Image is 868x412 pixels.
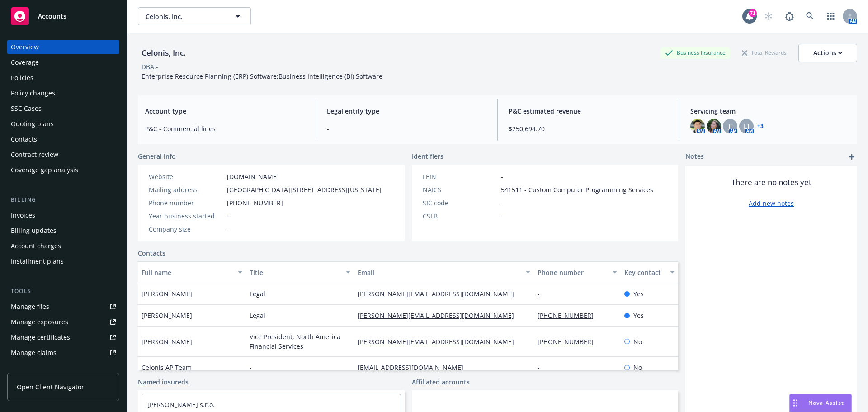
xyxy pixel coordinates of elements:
a: Affiliated accounts [412,377,470,387]
div: Installment plans [11,254,64,269]
span: 541511 - Custom Computer Programming Services [501,185,653,194]
span: P&C - Commercial lines [145,124,305,133]
span: General info [138,152,176,161]
a: +3 [757,123,764,129]
div: Drag to move [790,394,801,412]
div: Contract review [11,147,58,162]
div: Key contact [624,268,665,277]
button: Nova Assist [789,394,852,412]
div: Manage certificates [11,330,70,345]
a: Overview [7,40,119,54]
span: Yes [633,311,644,320]
a: Add new notes [749,199,794,208]
a: [PERSON_NAME] s.r.o. [147,400,215,409]
div: Invoices [11,208,35,223]
span: - [227,211,229,221]
a: Manage files [7,299,119,314]
a: [PHONE_NUMBER] [538,311,601,320]
div: Email [358,268,520,277]
div: Billing [7,195,119,204]
div: Billing updates [11,223,57,238]
a: Report a Bug [780,7,798,25]
div: Quoting plans [11,117,54,131]
span: Celonis AP Team [142,363,192,372]
a: Quoting plans [7,117,119,131]
span: - [501,211,503,221]
button: Email [354,261,534,283]
span: - [327,124,486,133]
a: [PERSON_NAME][EMAIL_ADDRESS][DOMAIN_NAME] [358,311,521,320]
span: Yes [633,289,644,298]
span: Legal entity type [327,106,486,116]
span: $250,694.70 [509,124,668,133]
div: Full name [142,268,232,277]
span: [GEOGRAPHIC_DATA][STREET_ADDRESS][US_STATE] [227,185,382,194]
span: Enterprise Resource Planning (ERP) Software;Business Intelligence (BI) Software [142,72,382,81]
div: Total Rewards [737,47,791,58]
a: add [846,152,857,162]
a: Coverage gap analysis [7,163,119,177]
button: Phone number [534,261,620,283]
div: Manage exposures [11,315,68,329]
a: - [538,289,547,298]
span: There are no notes yet [731,177,811,188]
span: - [227,224,229,234]
span: Legal [250,311,265,320]
button: Key contact [621,261,678,283]
div: DBA: - [142,62,158,71]
a: Contacts [7,132,119,147]
span: Open Client Navigator [17,382,84,392]
a: Contacts [138,248,165,258]
a: Billing updates [7,223,119,238]
div: Manage BORs [11,361,53,375]
div: CSLB [423,211,497,221]
span: LI [744,122,749,131]
a: Policy changes [7,86,119,100]
img: photo [690,119,705,133]
a: Account charges [7,239,119,253]
div: Business Insurance [660,47,730,58]
a: Manage BORs [7,361,119,375]
a: Manage claims [7,346,119,360]
a: Search [801,7,819,25]
span: Identifiers [412,152,443,161]
a: [PHONE_NUMBER] [538,337,601,346]
span: Servicing team [690,106,850,116]
a: [DOMAIN_NAME] [227,172,279,181]
span: - [250,363,252,372]
div: Account charges [11,239,61,253]
a: Manage certificates [7,330,119,345]
div: Year business started [149,211,223,221]
img: photo [707,119,721,133]
a: [EMAIL_ADDRESS][DOMAIN_NAME] [358,363,471,372]
span: No [633,363,642,372]
button: Actions [798,44,857,62]
div: FEIN [423,172,497,181]
a: Manage exposures [7,315,119,329]
a: Policies [7,71,119,85]
div: Coverage [11,55,39,70]
span: [PERSON_NAME] [142,337,192,346]
div: Coverage gap analysis [11,163,78,177]
a: Coverage [7,55,119,70]
div: Contacts [11,132,37,147]
a: [PERSON_NAME][EMAIL_ADDRESS][DOMAIN_NAME] [358,289,521,298]
a: Switch app [822,7,840,25]
span: [PHONE_NUMBER] [227,198,283,208]
div: Actions [813,44,842,62]
span: Celonis, Inc. [146,12,224,21]
div: Manage claims [11,346,57,360]
span: P&C estimated revenue [509,106,668,116]
span: - [501,198,503,208]
span: Account type [145,106,305,116]
div: Company size [149,224,223,234]
a: Invoices [7,208,119,223]
a: [PERSON_NAME][EMAIL_ADDRESS][DOMAIN_NAME] [358,337,521,346]
div: Title [250,268,340,277]
a: Start snowing [759,7,778,25]
div: Website [149,172,223,181]
span: Notes [685,152,704,162]
a: Contract review [7,147,119,162]
span: Legal [250,289,265,298]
